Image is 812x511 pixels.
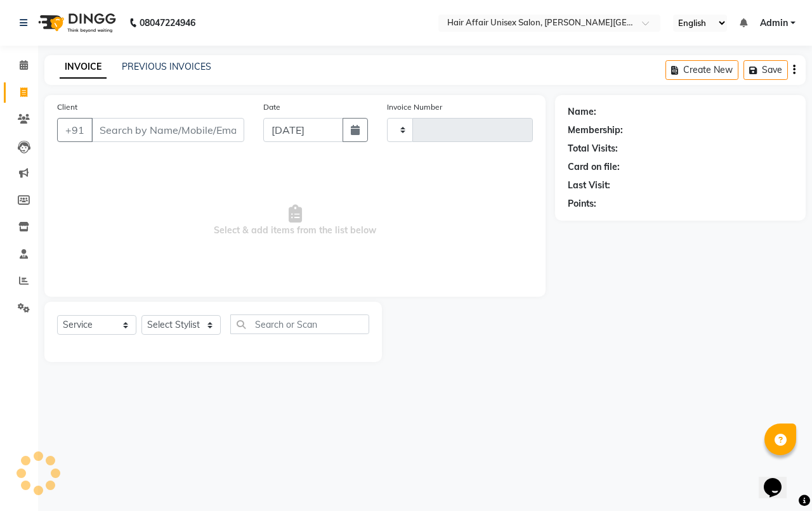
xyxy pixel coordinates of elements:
button: +91 [57,118,93,142]
div: Points: [568,197,596,210]
div: Membership: [568,124,623,137]
iframe: chat widget [759,460,799,498]
label: Invoice Number [387,101,442,113]
input: Search by Name/Mobile/Email/Code [91,118,244,142]
div: Total Visits: [568,142,618,155]
span: Select & add items from the list below [57,157,533,284]
button: Create New [665,60,738,80]
button: Save [743,60,788,80]
div: Card on file: [568,160,620,174]
input: Search or Scan [230,314,369,334]
label: Client [57,101,77,113]
b: 08047224946 [140,5,195,41]
a: INVOICE [60,56,107,79]
img: logo [32,5,119,41]
div: Name: [568,105,596,119]
a: PREVIOUS INVOICES [122,61,211,72]
span: Admin [760,16,788,30]
div: Last Visit: [568,179,610,192]
label: Date [263,101,280,113]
